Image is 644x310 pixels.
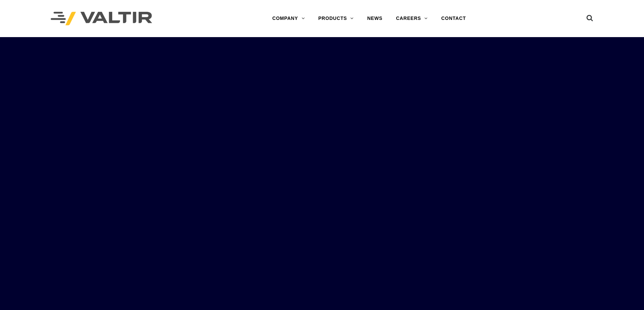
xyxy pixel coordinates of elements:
a: COMPANY [265,12,311,25]
a: CAREERS [389,12,434,25]
a: PRODUCTS [311,12,360,25]
a: NEWS [360,12,389,25]
a: CONTACT [434,12,473,25]
img: Valtir [51,12,152,26]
